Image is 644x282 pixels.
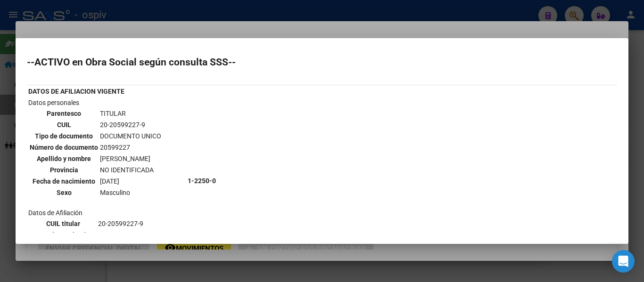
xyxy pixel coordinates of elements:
[99,187,162,198] td: Masculino
[98,218,185,229] td: 20-20599227-9
[29,165,99,175] th: Provincia
[29,218,97,229] th: CUIL titular
[99,131,162,141] td: DOCUMENTO UNICO
[29,153,99,164] th: Apellido y nombre
[27,57,617,67] h2: --ACTIVO en Obra Social según consulta SSS--
[28,88,124,95] b: DATOS DE AFILIACION VIGENTE
[99,120,162,130] td: 20-20599227-9
[99,142,162,153] td: 20599227
[29,108,99,119] th: Parentesco
[29,187,99,198] th: Sexo
[98,230,185,240] td: 30-71033006-5
[99,108,162,119] td: TITULAR
[28,97,186,264] td: Datos personales Datos de Afiliación
[612,250,635,273] div: Open Intercom Messenger
[29,120,99,130] th: CUIL
[188,177,216,185] b: 1-2250-0
[99,165,162,175] td: NO IDENTIFICADA
[29,230,97,240] th: CUIT de empleador
[29,176,99,186] th: Fecha de nacimiento
[99,176,162,186] td: [DATE]
[29,142,99,153] th: Número de documento
[29,131,99,141] th: Tipo de documento
[99,153,162,164] td: [PERSON_NAME]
